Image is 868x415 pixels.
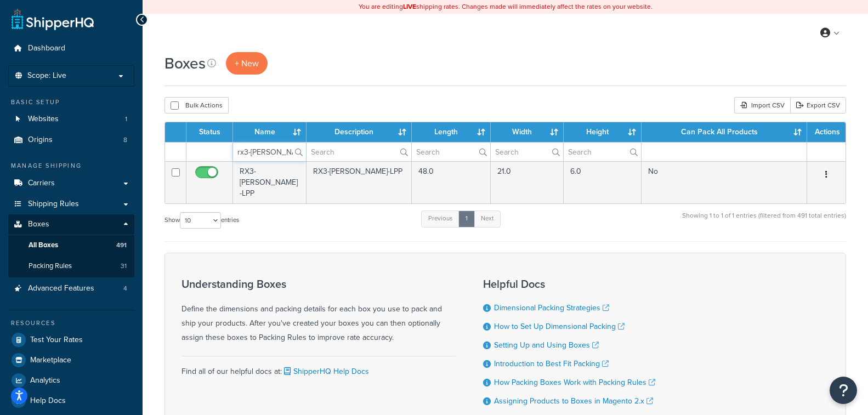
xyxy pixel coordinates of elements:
[564,122,642,142] th: Height : activate to sort column ascending
[307,143,411,161] input: Search
[8,278,134,299] a: Advanced Features 4
[180,212,221,229] select: Showentries
[181,278,456,345] div: Define the dimensions and packing details for each box you use to pack and ship your products. Af...
[123,135,127,145] span: 8
[564,161,642,203] td: 6.0
[494,358,609,369] a: Introduction to Best Fit Packing
[164,212,239,229] label: Show entries
[682,209,846,233] div: Showing 1 to 1 of 1 entries (filtered from 491 total entries)
[8,371,134,390] a: Analytics
[8,330,134,350] a: Test Your Rates
[8,256,134,276] a: Packing Rules 31
[807,122,846,142] th: Actions
[8,235,134,255] a: All Boxes 491
[8,109,134,129] a: Websites 1
[8,391,134,411] a: Help Docs
[494,321,625,332] a: How to Set Up Dimensional Packing
[30,376,60,385] span: Analytics
[29,241,58,250] span: All Boxes
[491,161,564,203] td: 21.0
[8,98,134,107] div: Basic Setup
[121,261,127,271] span: 31
[564,143,641,161] input: Search
[233,161,307,203] td: RX3-[PERSON_NAME]-LPP
[474,211,501,227] a: Next
[125,115,127,124] span: 1
[30,356,71,365] span: Marketplace
[483,278,655,290] h3: Helpful Docs
[28,200,79,209] span: Shipping Rules
[403,2,416,12] b: LIVE
[8,319,134,328] div: Resources
[8,350,134,370] a: Marketplace
[181,356,456,379] div: Find all of our helpful docs at:
[8,130,134,150] li: Origins
[8,256,134,276] li: Packing Rules
[8,161,134,170] div: Manage Shipping
[226,52,268,75] a: + New
[8,194,134,214] a: Shipping Rules
[734,97,790,113] div: Import CSV
[642,161,807,203] td: No
[494,302,609,314] a: Dimensional Packing Strategies
[790,97,846,113] a: Export CSV
[28,115,59,124] span: Websites
[494,339,599,351] a: Setting Up and Using Boxes
[642,122,807,142] th: Can Pack All Products : activate to sort column ascending
[30,396,66,406] span: Help Docs
[164,53,206,74] h1: Boxes
[12,8,94,30] a: ShipperHQ Home
[28,284,94,293] span: Advanced Features
[235,57,259,70] span: + New
[307,122,412,142] th: Description : activate to sort column ascending
[8,214,134,277] li: Boxes
[421,211,459,227] a: Previous
[830,377,857,404] button: Open Resource Center
[27,71,66,81] span: Scope: Live
[123,284,127,293] span: 4
[8,173,134,194] a: Carriers
[8,109,134,129] li: Websites
[491,122,564,142] th: Width : activate to sort column ascending
[233,122,307,142] th: Name : activate to sort column ascending
[28,44,65,53] span: Dashboard
[181,278,456,290] h3: Understanding Boxes
[28,179,55,188] span: Carriers
[186,122,233,142] th: Status
[8,130,134,150] a: Origins 8
[164,97,229,113] button: Bulk Actions
[494,377,655,388] a: How Packing Boxes Work with Packing Rules
[233,143,306,161] input: Search
[28,220,49,229] span: Boxes
[412,143,490,161] input: Search
[29,261,72,271] span: Packing Rules
[8,235,134,255] li: All Boxes
[30,336,83,345] span: Test Your Rates
[282,366,369,377] a: ShipperHQ Help Docs
[8,38,134,59] a: Dashboard
[307,161,412,203] td: RX3-[PERSON_NAME]-LPP
[116,241,127,250] span: 491
[8,214,134,235] a: Boxes
[28,135,53,145] span: Origins
[491,143,563,161] input: Search
[412,122,491,142] th: Length : activate to sort column ascending
[8,278,134,299] li: Advanced Features
[412,161,491,203] td: 48.0
[458,211,475,227] a: 1
[494,395,653,407] a: Assigning Products to Boxes in Magento 2.x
